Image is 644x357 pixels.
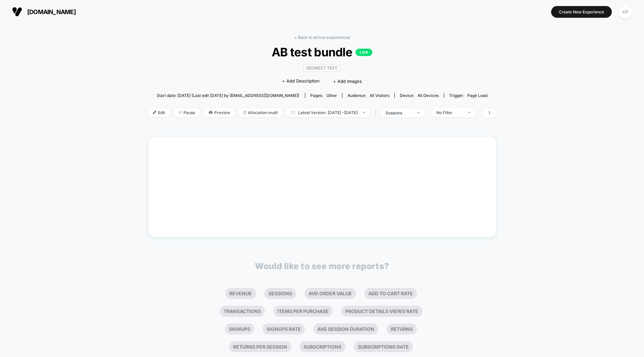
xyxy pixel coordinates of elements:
[310,93,337,98] div: Pages:
[394,93,444,98] span: Device:
[178,111,182,114] img: end
[417,112,420,113] img: end
[370,93,389,98] span: All Visitors
[12,7,22,17] img: Visually logo
[467,93,487,98] span: Page Load
[326,93,337,98] span: other
[273,306,333,317] li: Items Per Purchase
[165,45,479,59] span: AB test bundle
[157,93,299,98] span: Start date: [DATE] (Last edit [DATE] by [EMAIL_ADDRESS][DOMAIN_NAME])
[173,108,200,117] span: Pause
[10,6,78,17] button: [DOMAIN_NAME]
[225,323,254,335] li: Signups
[619,5,632,18] div: KP
[294,35,350,40] a: < Back to all live experiences
[356,49,372,56] p: LIVE
[229,341,291,352] li: Returns Per Session
[263,323,305,335] li: Signups Rate
[204,108,235,117] span: Preview
[436,110,463,115] div: No Filter
[220,306,265,317] li: Transactions
[148,108,170,117] span: Edit
[305,288,356,299] li: Avg Order Value
[255,261,389,271] p: Would like to see more reports?
[551,6,612,18] button: Create New Experience
[238,108,283,117] span: Allocation: multi
[387,323,417,335] li: Returns
[27,8,76,15] span: [DOMAIN_NAME]
[264,288,296,299] li: Sessions
[363,112,365,113] img: end
[333,79,362,84] span: + Add Images
[153,111,156,114] img: edit
[449,93,487,98] div: Trigger:
[286,108,370,117] span: Latest Version: [DATE] - [DATE]
[385,110,412,115] div: sessions
[313,323,378,335] li: Avg Session Duration
[300,341,345,352] li: Subscriptions
[291,111,295,114] img: calendar
[347,93,389,98] div: Audience:
[418,93,439,98] span: all devices
[364,288,417,299] li: Add To Cart Rate
[341,306,422,317] li: Product Details Views Rate
[244,111,246,114] img: rebalance
[282,78,320,85] span: + Add Description
[354,341,413,352] li: Subscriptions Rate
[617,5,634,19] button: KP
[373,108,380,118] span: |
[468,112,471,113] img: end
[303,64,340,72] span: Redirect Test
[225,288,256,299] li: Revenue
